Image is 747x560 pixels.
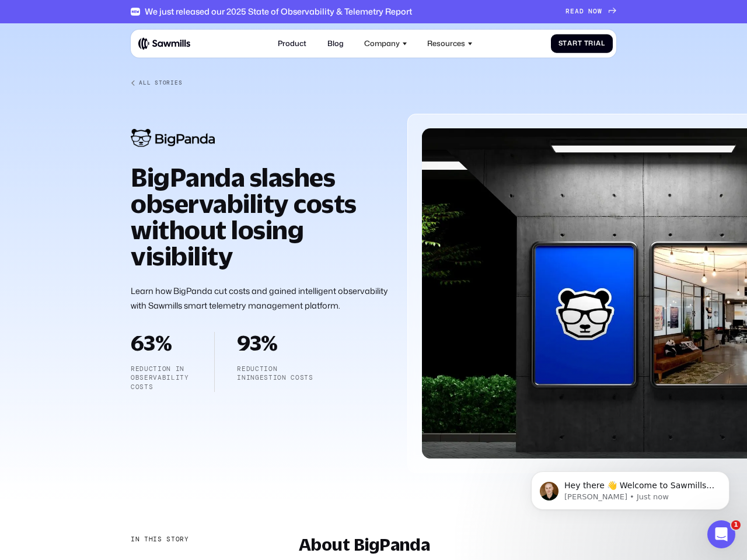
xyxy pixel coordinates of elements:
[237,332,313,353] h2: 93%
[578,40,582,47] span: t
[593,8,598,15] span: O
[601,40,605,47] span: l
[131,164,389,269] h1: BigPanda slashes observability costs without losing visibility
[573,40,578,47] span: r
[563,40,567,47] span: t
[566,8,570,15] span: R
[598,8,602,15] span: W
[422,33,479,54] div: Resources
[567,40,573,47] span: a
[131,365,192,392] p: Reduction in observability costs
[551,34,613,53] a: StartTrial
[131,79,616,86] a: All Stories
[358,33,413,54] div: Company
[731,520,741,530] span: 1
[566,8,616,15] a: READNOW
[575,8,580,15] span: A
[596,40,601,47] span: a
[145,6,412,16] div: We just released our 2025 State of Observability & Telemetry Report
[131,283,389,314] p: Learn how BigPanda cut costs and gained intelligent observability with Sawmills smart telemetry m...
[131,332,192,353] h2: 63%
[558,40,563,47] span: S
[584,40,589,47] span: T
[299,535,616,554] h2: About BigPanda
[427,39,465,48] div: Resources
[707,520,735,548] iframe: Intercom live chat
[570,8,575,15] span: E
[588,8,593,15] span: N
[131,535,189,544] div: In this story
[588,40,594,47] span: r
[594,40,596,47] span: i
[514,447,747,528] iframe: Intercom notifications message
[237,365,313,383] p: reduction iningestion costs
[364,39,400,48] div: Company
[322,33,349,54] a: Blog
[139,79,182,86] div: All Stories
[580,8,584,15] span: D
[273,33,312,54] a: Product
